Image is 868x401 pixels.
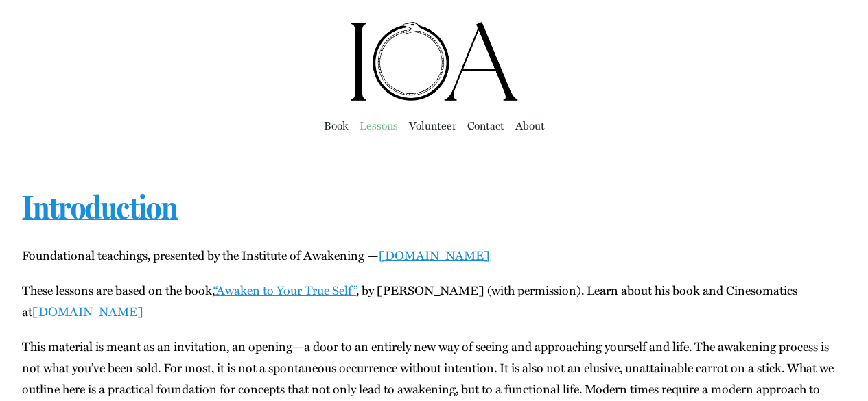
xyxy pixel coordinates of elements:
p: Foun­da­tion­al teach­ings, pre­sent­ed by the Insti­tute of Awak­en­ing — [22,245,845,266]
a: About [515,116,545,135]
a: Vol­un­teer [409,116,456,135]
a: “Awak­en to Your True Self” [213,281,356,299]
a: Introduction [22,188,177,226]
a: [DOMAIN_NAME] [32,302,143,320]
a: Lessons [360,116,398,135]
img: Institute of Awakening [349,21,520,103]
a: Con­tact [467,116,504,135]
a: [DOMAIN_NAME] [379,246,490,264]
nav: Main [22,103,845,147]
p: These lessons are based on the book, , by [PERSON_NAME] (with per­mis­sion). Learn about his book... [22,280,845,322]
a: Book [324,116,349,135]
a: ioa-logo [349,18,520,36]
